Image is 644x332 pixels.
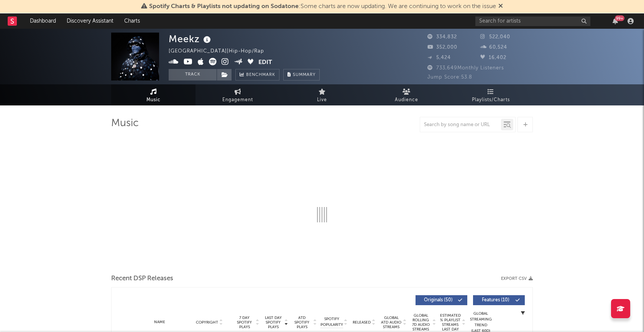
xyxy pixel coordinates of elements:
[169,69,217,81] button: Track
[292,316,312,329] span: ATD Spotify Plays
[293,73,315,77] span: Summary
[480,45,507,50] span: 60,524
[449,84,533,105] a: Playlists/Charts
[149,3,496,10] span: : Some charts are now updating. We are continuing to work on the issue
[427,35,457,39] span: 334,832
[317,95,327,105] span: Live
[258,58,272,67] button: Edit
[195,84,280,105] a: Engagement
[169,33,213,45] div: Meekz
[169,47,273,56] div: [GEOGRAPHIC_DATA] | Hip-Hop/Rap
[427,75,472,80] span: Jump Score: 53.8
[420,122,501,128] input: Search by song name or URL
[410,313,431,332] span: Global Rolling 7D Audio Streams
[501,276,533,281] button: Export CSV
[283,69,320,81] button: Summary
[25,13,61,29] a: Dashboard
[427,45,457,50] span: 352,000
[478,298,513,302] span: Features ( 10 )
[395,95,418,105] span: Audience
[119,13,145,29] a: Charts
[196,320,218,325] span: Copyright
[235,69,279,81] a: Benchmark
[234,316,255,329] span: 7 Day Spotify Plays
[320,316,343,328] span: Spotify Popularity
[149,3,299,10] span: Spotify Charts & Playlists not updating on Sodatone
[280,84,364,105] a: Live
[427,66,504,71] span: 733,649 Monthly Listeners
[111,274,173,283] span: Recent DSP Releases
[135,319,185,325] div: Name
[353,320,371,325] span: Released
[427,55,451,60] span: 5,424
[498,3,503,10] span: Dismiss
[615,15,624,21] div: 99 +
[364,84,449,105] a: Audience
[480,35,510,39] span: 522,040
[146,95,161,105] span: Music
[472,95,510,105] span: Playlists/Charts
[263,316,283,329] span: Last Day Spotify Plays
[222,95,253,105] span: Engagement
[473,295,525,305] button: Features(10)
[440,313,461,332] span: Estimated % Playlist Streams Last Day
[480,55,506,60] span: 16,402
[613,18,618,24] button: 99+
[475,16,590,26] input: Search for artists
[416,295,467,305] button: Originals(50)
[111,84,195,105] a: Music
[61,13,119,29] a: Discovery Assistant
[381,316,402,329] span: Global ATD Audio Streams
[246,71,275,80] span: Benchmark
[421,298,456,302] span: Originals ( 50 )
